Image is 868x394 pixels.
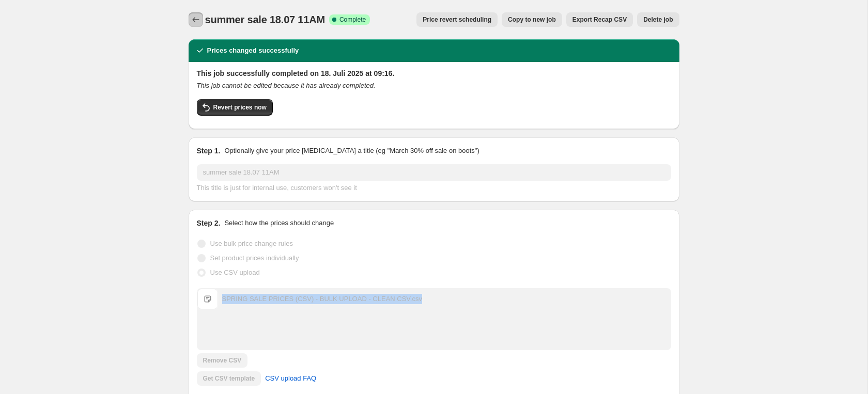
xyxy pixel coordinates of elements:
span: summer sale 18.07 11AM [205,14,325,25]
div: SPRING SALE PRICES (CSV) - BULK UPLOAD - CLEAN CSV.csv [222,294,422,304]
button: Revert prices now [197,99,273,116]
button: Price change jobs [189,12,203,27]
span: Use CSV upload [210,269,260,276]
button: Delete job [637,12,679,27]
span: Set product prices individually [210,254,299,262]
h2: Prices changed successfully [207,45,299,56]
span: Delete job [643,15,673,24]
p: Optionally give your price [MEDICAL_DATA] a title (eg "March 30% off sale on boots") [224,146,479,156]
i: This job cannot be edited because it has already completed. [197,82,376,89]
a: CSV upload FAQ [259,370,322,387]
span: Price revert scheduling [423,15,491,24]
p: Select how the prices should change [224,218,334,228]
span: CSV upload FAQ [265,373,316,384]
h2: Step 2. [197,218,221,228]
button: Export Recap CSV [566,12,633,27]
span: This title is just for internal use, customers won't see it [197,184,357,192]
button: Price revert scheduling [416,12,498,27]
span: Export Recap CSV [572,15,627,24]
span: Revert prices now [213,103,267,112]
h2: This job successfully completed on 18. Juli 2025 at 09:16. [197,68,671,78]
span: Copy to new job [508,15,556,24]
h2: Step 1. [197,146,221,156]
span: Use bulk price change rules [210,240,293,247]
button: Copy to new job [502,12,562,27]
input: 30% off holiday sale [197,164,671,181]
span: Complete [339,15,366,24]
